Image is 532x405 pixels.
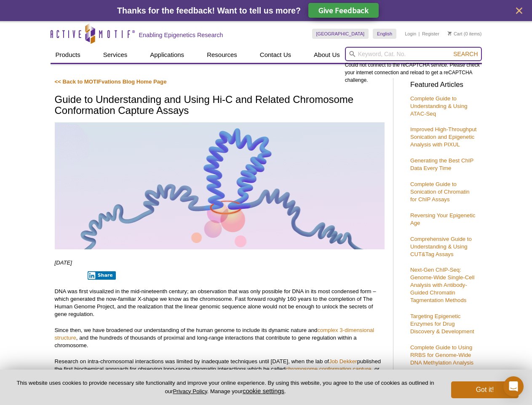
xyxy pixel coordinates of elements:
a: Complete Guide to Understanding & Using ATAC-Seq [410,95,468,117]
a: About Us [309,47,345,63]
a: Complete Guide to Sonication of Chromatin for ChIP Assays [410,181,470,202]
p: DNA was first visualized in the mid-nineteenth century; an observation that was only possible for... [55,288,385,318]
a: English [373,29,396,39]
div: Open Intercom Messenger [503,376,524,397]
button: Search [451,50,480,58]
button: Got it! [451,381,519,398]
li: (0 items) [448,29,482,39]
div: Could not connect to the reCAPTCHA service. Please check your internet connection and reload to g... [345,47,482,84]
em: [DATE] [55,259,72,266]
a: Resources [202,47,242,63]
a: Comprehensive Guide to Understanding & Using CUT&Tag Assays [410,236,472,257]
a: Contact Us [255,47,296,63]
button: Share [88,271,116,280]
iframe: X Post Button [55,271,82,279]
img: Your Cart [448,31,452,35]
span: Give Feedback [318,5,369,15]
a: Generating the Best ChIP Data Every Time [410,157,473,171]
a: Products [51,47,86,63]
a: [GEOGRAPHIC_DATA] [312,29,369,39]
button: close [514,5,524,16]
h3: Featured Articles [410,81,478,89]
a: << Back to MOTIFvations Blog Home Page [55,78,167,85]
a: Complete Guide to Using RRBS for Genome-Wide DNA Methylation Analysis [410,344,473,366]
a: Login [405,31,416,37]
img: Hi-C [55,122,385,249]
li: | [419,29,420,39]
a: Applications [145,47,189,63]
a: Services [98,47,133,63]
p: This website uses cookies to provide necessary site functionality and improve your online experie... [13,379,437,395]
a: Job Dekker [329,358,357,364]
a: Improved High-Throughput Sonication and Epigenetic Analysis with PIXUL [410,126,477,148]
input: Keyword, Cat. No. [345,47,482,61]
h1: Guide to Understanding and Using Hi-C and Related Chromosome Conformation Capture Assays [55,94,385,117]
a: Reversing Your Epigenetic Age [410,212,476,226]
span: Search [453,51,478,57]
button: cookie settings [243,387,284,394]
p: Since then, we have broadened our understanding of the human genome to include its dynamic nature... [55,327,385,349]
a: Next-Gen ChIP-Seq: Genome-Wide Single-Cell Analysis with Antibody-Guided Chromatin Tagmentation M... [410,267,474,303]
a: chromosome conformation capture [286,366,372,372]
a: Targeting Epigenetic Enzymes for Drug Discovery & Development [410,313,474,335]
p: Research on intra-chromosomal interactions was limited by inadequate techniques until [DATE], whe... [55,358,385,388]
span: Thanks for the feedback! Want to tell us more? [117,6,301,15]
h2: Enabling Epigenetics Research [139,31,223,39]
a: Privacy Policy [173,388,207,394]
a: Cart [448,31,462,37]
a: Register [422,31,439,37]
